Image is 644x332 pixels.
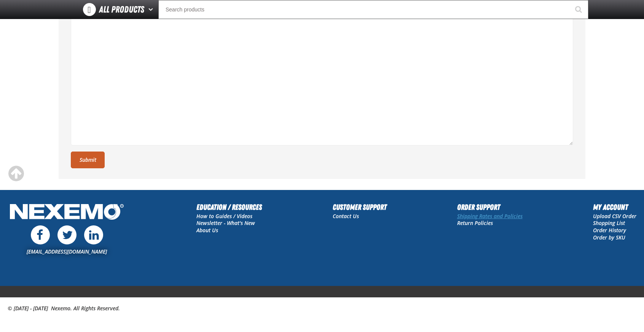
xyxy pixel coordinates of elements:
[196,201,262,213] h2: Education / Resources
[196,227,218,234] a: About Us
[593,227,626,234] a: Order History
[593,212,636,220] a: Upload CSV Order
[593,201,636,213] h2: My Account
[8,165,24,182] div: Scroll to the top
[196,219,255,227] a: Newsletter - What's New
[593,234,625,241] a: Order by SKU
[99,3,144,16] span: All Products
[333,201,387,213] h2: Customer Support
[333,212,359,220] a: Contact Us
[8,201,126,224] img: Nexemo Logo
[71,152,105,168] button: Submit
[593,219,625,227] a: Shopping List
[27,248,107,255] a: [EMAIL_ADDRESS][DOMAIN_NAME]
[457,212,523,220] a: Shipping Rates and Policies
[457,219,493,227] a: Return Policies
[457,201,523,213] h2: Order Support
[196,212,252,220] a: How to Guides / Videos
